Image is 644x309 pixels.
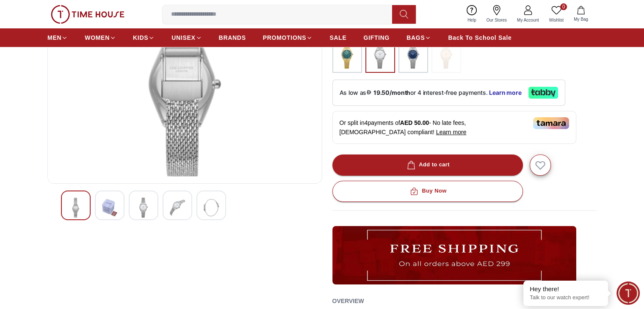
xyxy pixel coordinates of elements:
[483,17,510,23] span: Our Stores
[448,30,511,45] a: Back To School Sale
[263,30,313,45] a: PROMOTIONS
[569,4,593,24] button: My Bag
[462,3,481,25] a: Help
[329,30,346,45] a: SALE
[332,295,364,307] h2: Overview
[406,30,431,45] a: BAGS
[47,33,61,42] span: MEN
[219,33,246,42] span: BRANDS
[530,294,602,301] p: Talk to our watch expert!
[403,41,424,69] img: ...
[514,17,542,23] span: My Account
[448,33,511,42] span: Back To School Sale
[533,117,569,129] img: Tamara
[408,186,446,196] div: Buy Now
[51,5,124,24] img: ...
[133,30,155,45] a: KIDS
[171,30,202,45] a: UNISEX
[85,33,110,42] span: WOMEN
[370,41,391,69] img: ...
[68,198,83,218] img: Lee Cooper Women's Analog Dark Blue Dial Watch - LC08140.170
[263,33,307,42] span: PROMOTIONS
[405,160,450,170] div: Add to cart
[544,3,569,25] a: 0Wishlist
[133,33,148,42] span: KIDS
[530,285,602,293] div: Hey there!
[85,30,116,45] a: WOMEN
[332,226,576,284] img: ...
[170,198,185,218] img: Lee Cooper Women's Analog Dark Blue Dial Watch - LC08140.170
[546,17,567,23] span: Wishlist
[337,41,358,69] img: ...
[481,3,512,25] a: Our Stores
[102,198,117,218] img: Lee Cooper Women's Analog Dark Blue Dial Watch - LC08140.170
[436,41,457,69] img: ...
[204,198,219,218] img: Lee Cooper Women's Analog Dark Blue Dial Watch - LC08140.170
[332,154,523,176] button: Add to cart
[332,111,576,144] div: Or split in 4 payments of - No late fees, [DEMOGRAPHIC_DATA] compliant!
[560,3,567,10] span: 0
[464,17,480,23] span: Help
[616,281,640,305] div: Chat Widget
[406,33,425,42] span: BAGS
[332,181,523,202] button: Buy Now
[363,33,390,42] span: GIFTING
[329,33,346,42] span: SALE
[363,30,390,45] a: GIFTING
[136,198,151,218] img: Lee Cooper Women's Analog Dark Blue Dial Watch - LC08140.170
[47,30,68,45] a: MEN
[400,119,429,126] span: AED 50.00
[219,30,246,45] a: BRANDS
[436,129,467,135] span: Learn more
[171,33,195,42] span: UNISEX
[570,16,591,22] span: My Bag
